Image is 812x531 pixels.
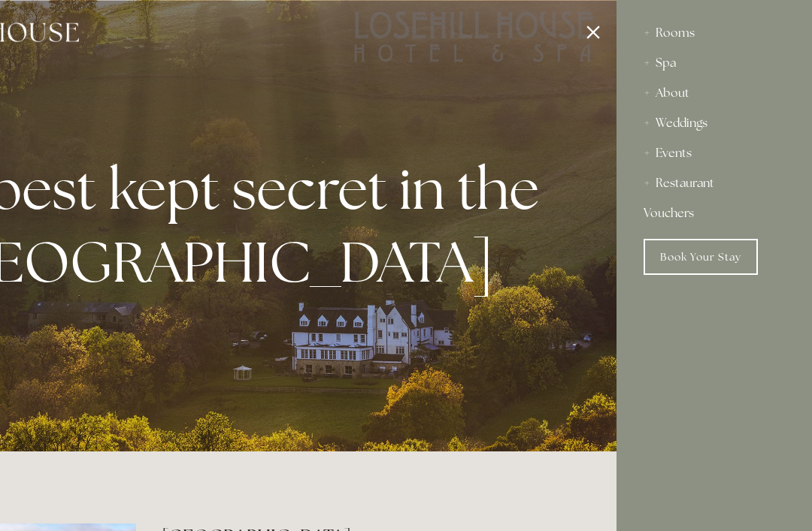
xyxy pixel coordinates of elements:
[644,108,785,138] div: Weddings
[644,78,785,108] div: About
[644,18,785,48] div: Rooms
[644,198,785,228] a: Vouchers
[644,138,785,168] div: Events
[644,168,785,198] div: Restaurant
[644,239,758,275] a: Book Your Stay
[644,48,785,78] div: Spa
